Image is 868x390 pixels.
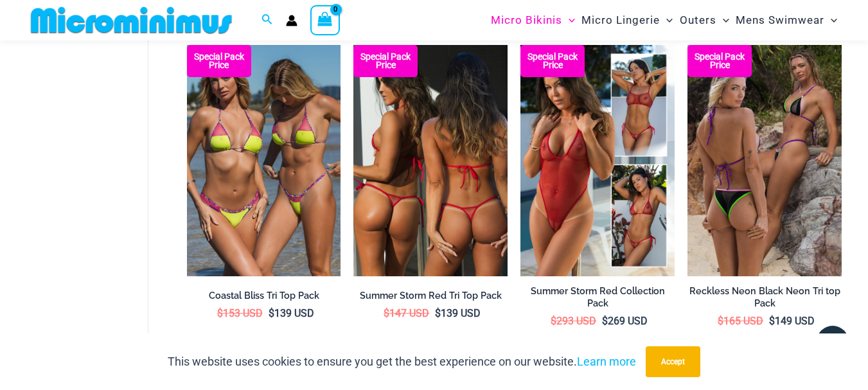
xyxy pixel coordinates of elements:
[286,15,297,26] a: Account icon link
[660,4,673,37] span: Menu Toggle
[732,4,840,37] a: Mens SwimwearMenu ToggleMenu Toggle
[217,307,223,319] span: $
[32,43,148,300] iframe: TrustedSite Certified
[577,355,636,368] a: Learn more
[353,290,508,302] h2: Summer Storm Red Tri Top Pack
[353,45,508,276] a: Summer Storm Red Tri Top Pack F Summer Storm Red Tri Top Pack BSummer Storm Red Tri Top Pack B
[769,315,815,327] bdi: 149 USD
[353,290,508,306] a: Summer Storm Red Tri Top Pack
[687,285,842,309] h2: Reckless Neon Black Neon Tri top Pack
[602,315,648,327] bdi: 269 USD
[435,307,441,319] span: $
[736,4,824,37] span: Mens Swimwear
[520,45,675,276] a: Summer Storm Red Collection Pack F Summer Storm Red Collection Pack BSummer Storm Red Collection ...
[486,2,842,39] nav: Site Navigation
[769,315,775,327] span: $
[520,45,675,276] img: Summer Storm Red Collection Pack F
[677,4,732,37] a: OutersMenu ToggleMenu Toggle
[680,4,716,37] span: Outers
[168,352,636,371] p: This website uses cookies to ensure you get the best experience on our website.
[718,315,723,327] span: $
[488,4,578,37] a: Micro BikinisMenu ToggleMenu Toggle
[520,285,675,309] h2: Summer Storm Red Collection Pack
[646,346,700,377] button: Accept
[718,315,763,327] bdi: 165 USD
[824,4,837,37] span: Menu Toggle
[384,307,429,319] bdi: 147 USD
[551,315,556,327] span: $
[687,45,842,276] img: Tri Top Pack
[269,307,274,319] span: $
[187,45,341,276] img: Coastal Bliss Leopard Sunset Tri Top Pack
[491,4,562,37] span: Micro Bikinis
[217,307,263,319] bdi: 153 USD
[578,4,676,37] a: Micro LingerieMenu ToggleMenu Toggle
[26,6,237,35] img: MM SHOP LOGO FLAT
[602,315,608,327] span: $
[353,45,508,276] img: Summer Storm Red Tri Top Pack B
[261,12,273,28] a: Search icon link
[187,290,341,306] a: Coastal Bliss Tri Top Pack
[716,4,729,37] span: Menu Toggle
[562,4,575,37] span: Menu Toggle
[687,53,752,69] b: Special Pack Price
[551,315,596,327] bdi: 293 USD
[581,4,660,37] span: Micro Lingerie
[187,290,341,302] h2: Coastal Bliss Tri Top Pack
[269,307,314,319] bdi: 139 USD
[520,285,675,314] a: Summer Storm Red Collection Pack
[384,307,389,319] span: $
[520,53,585,69] b: Special Pack Price
[687,285,842,314] a: Reckless Neon Black Neon Tri top Pack
[310,5,340,35] a: View Shopping Cart, empty
[187,53,251,69] b: Special Pack Price
[687,45,842,276] a: Tri Top Pack Bottoms BBottoms B
[435,307,481,319] bdi: 139 USD
[187,45,341,276] a: Coastal Bliss Leopard Sunset Tri Top Pack Coastal Bliss Leopard Sunset Tri Top Pack BCoastal Blis...
[353,53,418,69] b: Special Pack Price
